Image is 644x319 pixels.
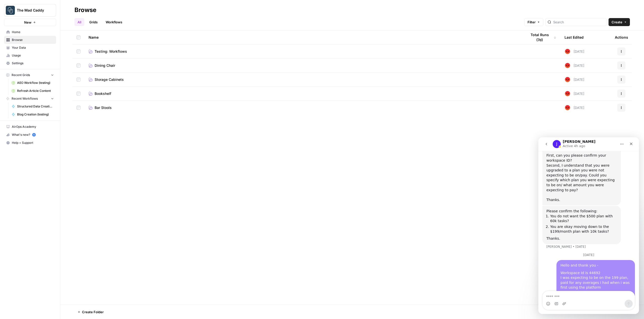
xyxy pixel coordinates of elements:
button: Upload attachment [24,164,28,168]
button: Gif picker [16,164,20,168]
div: Hello and thank you -Workspace Id is 44692I was expecting to be on the 199 plan, paid for any ove... [18,123,97,178]
div: Hi [PERSON_NAME]! A few quick questions for you. First, can you please confirm your workspace ID?... [8,1,78,65]
span: Your Data [12,45,54,50]
div: Workspace Id is 44692 I was expecting to be on the 199 plan, paid for any overages I had when i w... [22,133,93,168]
div: Name [89,30,519,44]
div: Please confirm the following:You do not want the $500 plan with 60k tasks?You are okay moving dow... [4,69,83,107]
a: AirOps Academy [4,123,56,131]
input: Search [553,20,604,25]
a: All [74,18,84,26]
a: Dining Chair [89,63,519,68]
div: [DATE] [565,105,584,111]
div: Last Edited [565,30,584,44]
span: Storage Cabinets [95,77,124,82]
div: Actions [615,30,628,44]
div: Total Runs (7d) [527,30,556,44]
div: [DATE] [565,91,584,97]
div: Keywords by Traffic [56,30,83,33]
button: Filter [524,18,543,26]
a: Settings [4,59,56,67]
div: Thanks. [8,99,78,104]
span: Recent Workflows [12,96,38,101]
li: You are okay moving down to the $199/month plan with 10k tasks? [12,87,78,96]
img: 17jwdju40qq4rwxw37ocdmcfnbzl [565,91,571,97]
span: Filter [528,20,536,25]
img: tab_keywords_by_traffic_grey.svg [51,29,55,33]
span: Create [612,20,622,25]
img: tab_domain_overview_orange.svg [15,29,19,33]
img: 17jwdju40qq4rwxw37ocdmcfnbzl [565,105,571,111]
div: Matthew says… [4,123,97,184]
button: Recent Workflows [4,95,56,102]
a: Browse [4,36,56,44]
text: 5 [33,134,34,136]
li: You do not want the $500 plan with 60k tasks? [12,77,78,86]
a: 5 [32,133,36,137]
a: Storage Cabinets [89,77,519,82]
div: Domain: [DOMAIN_NAME] [13,13,55,17]
iframe: Intercom live chat [538,137,639,314]
button: What's new? 5 [4,131,56,139]
div: [PERSON_NAME] • [DATE] [8,108,48,111]
img: 17jwdju40qq4rwxw37ocdmcfnbzl [565,77,571,83]
span: New [24,20,31,25]
div: Hello and thank you - [22,126,93,131]
span: Testing: Workflows [95,49,127,54]
a: Usage [4,51,56,59]
img: 17jwdju40qq4rwxw37ocdmcfnbzl [565,62,571,69]
a: Bookshelf [89,91,519,96]
span: Usage [12,53,54,58]
button: Emoji picker [8,164,12,168]
textarea: Message… [4,154,97,162]
img: 17jwdju40qq4rwxw37ocdmcfnbzl [565,48,571,54]
div: Joel says… [4,69,97,116]
span: Browse [12,38,54,42]
div: [DATE] [565,48,584,54]
span: Help + Support [12,141,54,145]
div: [DATE] [4,116,97,123]
a: Grids [86,18,101,26]
a: Testing: Workflows [89,49,519,54]
img: The Mad Caddy Logo [6,6,15,15]
span: Refresh Article Content [17,89,54,93]
button: Send a message… [86,162,94,170]
div: [DATE] [565,62,584,69]
span: Recent Grids [12,73,30,77]
div: What's new? [4,131,56,139]
button: Create [609,18,630,26]
span: AirOps Academy [12,124,54,129]
div: v 4.0.25 [14,8,25,12]
img: logo_orange.svg [8,8,12,12]
div: Domain Overview [20,30,45,33]
a: Workflows [103,18,125,26]
div: [DATE] [565,77,584,83]
button: New [4,19,56,26]
span: Blog Creation (testing) [17,112,54,117]
span: Dining Chair [95,63,115,68]
span: Structured Data Creation by Page (testing) [17,104,54,109]
div: Please confirm the following: [8,72,78,77]
button: Help + Support [4,139,56,147]
span: Bookshelf [95,91,111,96]
span: Create Folder [82,309,104,314]
img: website_grey.svg [8,13,12,17]
span: Settings [12,61,54,66]
div: Browse [74,6,96,14]
span: Bar Stools [95,105,112,110]
span: Home [12,30,54,34]
a: Structured Data Creation by Page (testing) [9,102,56,110]
span: AEO Workflow (testing) [17,81,54,85]
button: Create Folder [74,308,107,316]
a: Home [4,28,56,36]
a: AEO Workflow (testing) [9,79,56,87]
a: Blog Creation (testing) [9,110,56,118]
a: Your Data [4,44,56,52]
a: Bar Stools [89,105,519,110]
button: Workspace: The Mad Caddy [4,4,56,17]
span: The Mad Caddy [17,8,47,13]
